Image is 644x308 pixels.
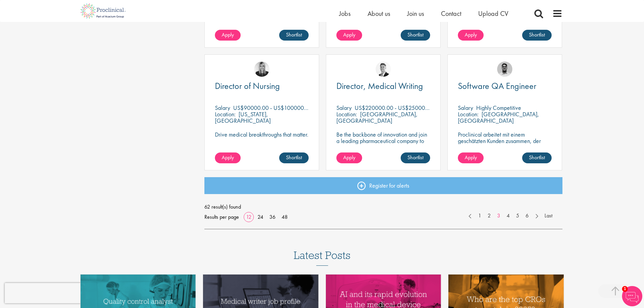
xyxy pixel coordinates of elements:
[407,9,424,18] a: Join us
[222,154,234,161] span: Apply
[204,202,562,212] span: 62 result(s) found
[294,250,351,266] h3: Latest Posts
[255,213,266,220] a: 24
[254,62,269,77] img: Janelle Jones
[215,30,241,41] a: Apply
[336,110,357,118] span: Location:
[222,31,234,38] span: Apply
[279,30,309,41] a: Shortlist
[484,212,494,220] a: 2
[522,30,552,41] a: Shortlist
[215,131,309,138] p: Drive medical breakthroughs that matter.
[215,104,230,112] span: Salary
[336,82,430,90] a: Director, Medical Writing
[336,80,423,92] span: Director, Medical Writing
[476,104,521,112] p: Highly Competitive
[478,9,508,18] a: Upload CV
[401,30,430,41] a: Shortlist
[215,82,309,90] a: Director of Nursing
[215,110,236,118] span: Location:
[336,104,352,112] span: Salary
[458,131,552,157] p: Proclinical arbeitet mit einem geschätzten Kunden zusammen, der einen Software-QA-Ingenieur zur V...
[622,286,642,306] img: Chatbot
[458,30,484,41] a: Apply
[458,110,539,124] p: [GEOGRAPHIC_DATA], [GEOGRAPHIC_DATA]
[494,212,504,220] a: 3
[622,286,628,292] span: 1
[522,152,552,163] a: Shortlist
[215,152,241,163] a: Apply
[465,154,477,161] span: Apply
[368,9,390,18] a: About us
[503,212,513,220] a: 4
[465,31,477,38] span: Apply
[401,152,430,163] a: Shortlist
[215,80,280,92] span: Director of Nursing
[279,152,309,163] a: Shortlist
[343,31,355,38] span: Apply
[336,110,418,124] p: [GEOGRAPHIC_DATA], [GEOGRAPHIC_DATA]
[343,154,355,161] span: Apply
[497,62,512,77] img: Timothy Deschamps
[336,30,362,41] a: Apply
[244,213,254,220] a: 12
[458,104,473,112] span: Salary
[513,212,523,220] a: 5
[541,212,556,220] a: Last
[441,9,461,18] a: Contact
[522,212,532,220] a: 6
[279,213,290,220] a: 48
[458,80,536,92] span: Software QA Engineer
[458,82,552,90] a: Software QA Engineer
[458,152,484,163] a: Apply
[5,283,91,303] iframe: reCAPTCHA
[458,110,479,118] span: Location:
[204,212,239,222] span: Results per page
[339,9,351,18] a: Jobs
[233,104,338,112] p: US$90000.00 - US$100000.00 per annum
[336,152,362,163] a: Apply
[336,131,430,157] p: Be the backbone of innovation and join a leading pharmaceutical company to help keep life-changin...
[267,213,278,220] a: 36
[204,177,562,194] a: Register for alerts
[355,104,462,112] p: US$220000.00 - US$250000.00 per annum
[475,212,485,220] a: 1
[376,62,391,77] img: George Watson
[215,110,271,124] p: [US_STATE], [GEOGRAPHIC_DATA]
